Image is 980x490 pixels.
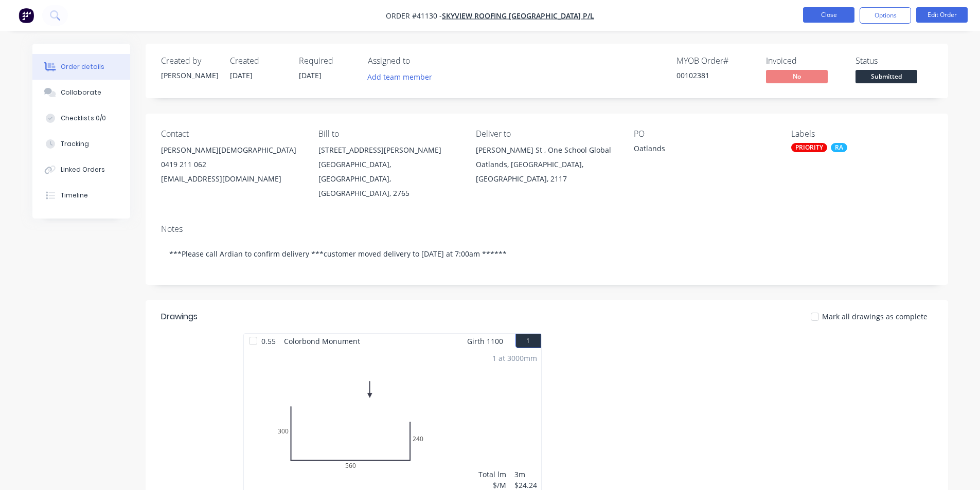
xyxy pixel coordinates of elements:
[61,114,106,123] div: Checklists 0/0
[161,157,302,172] div: 0419 211 062
[634,129,775,139] div: PO
[476,143,617,186] div: [PERSON_NAME] St , One School GlobalOatlands, [GEOGRAPHIC_DATA], [GEOGRAPHIC_DATA], 2117
[916,7,968,23] button: Edit Order
[32,157,130,183] button: Linked Orders
[676,70,754,81] div: 00102381
[442,11,594,21] a: SKYVIEW ROOFING [GEOGRAPHIC_DATA] P/L
[515,334,541,348] button: 1
[161,56,218,66] div: Created by
[299,70,322,80] span: [DATE]
[318,143,459,201] div: [STREET_ADDRESS][PERSON_NAME][GEOGRAPHIC_DATA], [GEOGRAPHIC_DATA], [GEOGRAPHIC_DATA], 2765
[32,183,130,208] button: Timeline
[766,70,828,83] span: No
[61,88,101,97] div: Collaborate
[230,70,253,80] span: [DATE]
[476,129,617,139] div: Deliver to
[61,191,88,200] div: Timeline
[318,157,459,201] div: [GEOGRAPHIC_DATA], [GEOGRAPHIC_DATA], [GEOGRAPHIC_DATA], 2765
[161,143,302,157] div: [PERSON_NAME][DEMOGRAPHIC_DATA]
[856,70,917,85] button: Submitted
[19,8,34,23] img: Factory
[161,129,302,139] div: Contact
[318,129,459,139] div: Bill to
[368,56,471,66] div: Assigned to
[161,238,933,269] div: ***Please call Ardian to confirm delivery ***customer moved delivery to [DATE] at 7:00am ******
[791,143,827,152] div: PRIORITY
[467,334,503,349] span: Girth 1100
[831,143,847,152] div: RA
[32,105,130,131] button: Checklists 0/0
[368,70,438,84] button: Add team member
[161,224,933,234] div: Notes
[61,165,105,174] div: Linked Orders
[860,7,911,24] button: Options
[32,131,130,157] button: Tracking
[856,70,917,83] span: Submitted
[766,56,843,66] div: Invoiced
[299,56,355,66] div: Required
[676,56,754,66] div: MYOB Order #
[280,334,364,349] span: Colorbond Monument
[161,70,218,81] div: [PERSON_NAME]
[514,469,537,480] div: 3m
[476,143,617,157] div: [PERSON_NAME] St , One School Global
[478,469,506,480] div: Total lm
[61,62,104,71] div: Order details
[61,139,89,149] div: Tracking
[634,143,762,157] div: Oatlands
[257,334,280,349] span: 0.55
[318,143,459,157] div: [STREET_ADDRESS][PERSON_NAME]
[230,56,287,66] div: Created
[362,70,437,84] button: Add team member
[856,56,933,66] div: Status
[32,54,130,80] button: Order details
[161,143,302,186] div: [PERSON_NAME][DEMOGRAPHIC_DATA]0419 211 062[EMAIL_ADDRESS][DOMAIN_NAME]
[161,311,198,323] div: Drawings
[476,157,617,186] div: Oatlands, [GEOGRAPHIC_DATA], [GEOGRAPHIC_DATA], 2117
[32,80,130,105] button: Collaborate
[386,11,442,21] span: Order #41130 -
[822,311,928,322] span: Mark all drawings as complete
[161,172,302,186] div: [EMAIL_ADDRESS][DOMAIN_NAME]
[492,353,537,364] div: 1 at 3000mm
[803,7,854,23] button: Close
[791,129,932,139] div: Labels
